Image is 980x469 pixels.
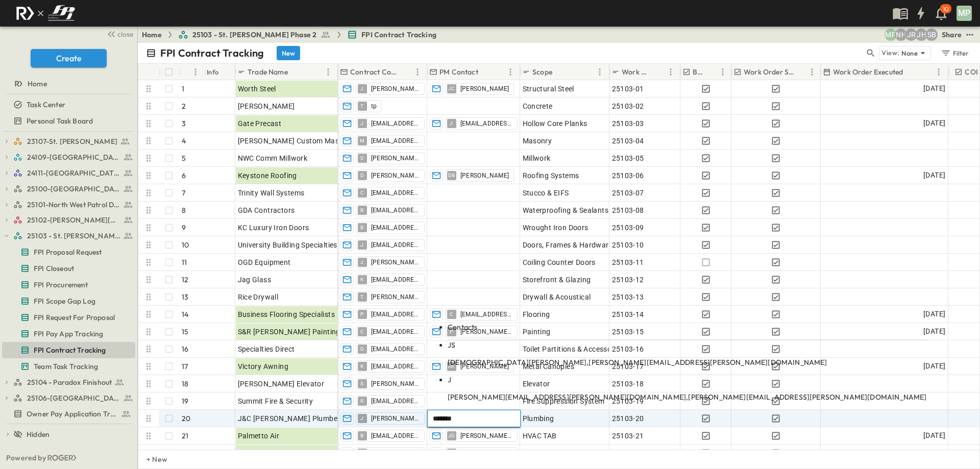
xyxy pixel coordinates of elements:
span: Specialties Direct [238,344,295,354]
span: [PERSON_NAME] [460,85,509,93]
div: Sterling Barnett (sterling@fpibuilders.com) [925,29,938,41]
span: Wrought Iron Doors [523,223,589,233]
div: # [179,64,205,80]
a: FPI Pay App Tracking [2,327,133,341]
span: [PERSON_NAME][EMAIL_ADDRESS][PERSON_NAME][DOMAIN_NAME] [688,392,926,402]
span: T [360,106,363,106]
div: 25103 - St. [PERSON_NAME] Phase 2test [2,228,135,244]
span: Flooring [523,309,550,319]
a: 25106-St. Andrews Parking Lot [13,391,133,405]
span: 25103-21 [612,431,644,441]
a: 25100-Vanguard Prep School [13,182,133,196]
span: S&R [PERSON_NAME] Painting [238,327,340,337]
div: Monica Pruteanu (mpruteanu@fpibuilders.com) [885,29,897,41]
button: Sort [905,66,916,78]
a: 24111-[GEOGRAPHIC_DATA] [13,166,133,180]
span: Waterproofing & Sealants [523,205,609,215]
a: Personal Task Board [2,114,133,128]
p: Work Order Sent [744,67,796,77]
span: 25103-03 [612,118,644,129]
p: 15 [182,327,188,337]
span: 25103-01 [612,84,644,94]
div: FPI Procurementtest [2,277,135,293]
span: Storefront & Glazing [523,275,591,285]
span: C [360,192,364,193]
span: KC Luxury Iron Doors [238,223,309,233]
span: [PERSON_NAME][EMAIL_ADDRESS][PERSON_NAME][DOMAIN_NAME] [371,414,420,423]
span: Plumbing [523,413,554,424]
span: 25103-02 [612,101,644,111]
a: 25104 - Paradox Finishout [13,375,133,389]
span: Masonry [523,136,552,146]
span: [PERSON_NAME] Custom Masonry [238,136,354,146]
span: 25103-10 [612,240,644,250]
div: Personal Task Boardtest [2,113,135,129]
button: Menu [504,66,517,78]
button: New [277,46,300,60]
span: Rice Drywall [238,292,279,302]
span: 25103-14 [612,309,644,319]
span: K [360,366,363,366]
a: Home [2,77,133,91]
span: tp [371,102,377,110]
span: Jag Glass [238,275,272,285]
span: Keystone Roofing [238,170,297,181]
button: Menu [322,66,334,78]
button: Sort [798,66,809,78]
span: University Building Specialties [238,240,337,250]
p: [PERSON_NAME][EMAIL_ADDRESS][PERSON_NAME][DOMAIN_NAME], [448,392,927,402]
span: 25100-Vanguard Prep School [27,184,120,194]
span: [EMAIL_ADDRESS][DOMAIN_NAME] [371,119,420,128]
span: J&C [PERSON_NAME] Plumbers [238,413,344,424]
span: [EMAIL_ADDRESS][DOMAIN_NAME] [371,328,420,336]
span: 25102-Christ The Redeemer Anglican Church [27,215,120,225]
div: 25100-Vanguard Prep Schooltest [2,181,135,197]
p: 17 [182,361,188,372]
span: JD [448,435,455,436]
p: 11 [182,257,187,267]
span: FPI Scope Gap Log [34,296,95,306]
span: [PERSON_NAME][EMAIL_ADDRESS][DOMAIN_NAME] [371,154,420,162]
a: 25103 - St. [PERSON_NAME] Phase 2 [13,229,133,243]
button: Menu [189,66,202,78]
a: 25101-North West Patrol Division [13,198,133,212]
p: 9 [182,223,186,233]
span: [EMAIL_ADDRESS][DOMAIN_NAME] [371,276,420,284]
span: Task Center [27,100,65,110]
button: Menu [806,66,818,78]
button: Sort [290,66,301,78]
a: FPI Proposal Request [2,245,133,259]
div: FPI Contract Trackingtest [2,342,135,358]
span: [DATE] [923,117,945,129]
span: Hidden [27,429,50,439]
span: [EMAIL_ADDRESS][DOMAIN_NAME] [371,189,420,197]
span: Millwork [523,153,551,163]
span: [EMAIL_ADDRESS][DOMAIN_NAME] [371,310,420,318]
span: [DATE] [923,447,945,459]
span: Home [28,79,47,89]
span: Owner Pay Application Tracking [27,409,117,419]
span: [PERSON_NAME][EMAIL_ADDRESS][PERSON_NAME][DOMAIN_NAME] [371,85,420,93]
span: C [450,314,453,314]
span: [PERSON_NAME][EMAIL_ADDRESS][PERSON_NAME][DOMAIN_NAME] [589,358,827,367]
span: Team Task Tracking [34,361,98,372]
span: [EMAIL_ADDRESS][DOMAIN_NAME] [371,345,420,353]
span: 25103-08 [612,205,644,215]
a: Team Task Tracking [2,359,133,374]
div: 25101-North West Patrol Divisiontest [2,196,135,213]
span: FPI Contract Tracking [361,30,436,40]
a: 25103 - St. [PERSON_NAME] Phase 2 [178,30,331,40]
div: 24109-St. Teresa of Calcutta Parish Halltest [2,149,135,165]
button: close [103,27,135,41]
button: Sort [183,66,194,78]
a: 24109-St. Teresa of Calcutta Parish Hall [13,150,133,164]
span: FPI Proposal Request [34,247,102,257]
span: Trinity Wall Systems [238,188,305,198]
span: 25103-09 [612,223,644,233]
button: Menu [717,66,729,78]
span: [DATE] [923,169,945,181]
p: None [901,48,918,58]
